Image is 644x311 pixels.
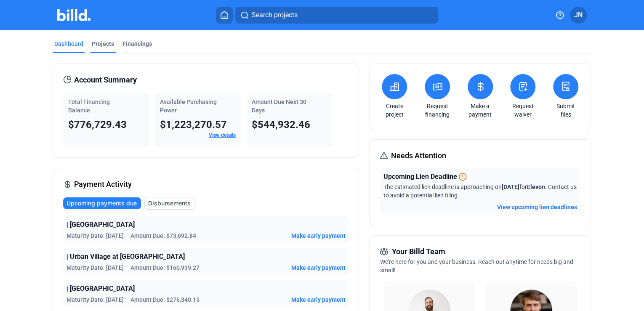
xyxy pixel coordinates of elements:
a: Create project [380,102,409,119]
a: Request financing [423,102,452,119]
span: [DATE] [501,183,519,190]
span: Amount Due: $160,939.27 [130,263,200,272]
span: Disbursements [148,199,191,207]
span: Available Purchasing Power [160,98,217,114]
span: Amount Due: $276,340.15 [130,295,200,304]
button: Search projects [235,7,438,24]
span: Maturity Date: [DATE] [67,295,124,304]
span: Elevon [527,183,545,190]
button: View upcoming lien deadlines [497,203,577,211]
div: Financings [122,40,152,48]
div: Dashboard [54,40,83,48]
a: Submit files [551,102,580,119]
span: $544,932.46 [252,119,310,130]
span: Upcoming Lien Deadline [383,172,457,182]
span: Maturity Date: [DATE] [67,231,124,240]
img: Billd Company Logo [57,9,90,21]
span: Total Financing Balance [68,98,110,114]
span: Needs Attention [391,150,446,162]
span: [GEOGRAPHIC_DATA] [70,220,135,230]
span: $1,223,270.57 [160,119,227,130]
a: Request waiver [508,102,538,119]
a: View details [209,132,236,138]
span: JN [574,10,583,20]
button: Make early payment [291,231,345,240]
span: Amount Due: $73,692.84 [130,231,196,240]
span: $776,729.43 [68,119,127,130]
button: Make early payment [291,295,345,304]
a: Make a payment [466,102,495,119]
span: Urban Village at [GEOGRAPHIC_DATA] [70,252,185,262]
span: [GEOGRAPHIC_DATA] [70,284,135,294]
span: Search projects [251,10,297,20]
button: Disbursements [144,197,195,210]
button: JN [570,7,587,24]
div: Projects [92,40,114,48]
span: The estimated lien deadline is approaching on for . Contact us to avoid a potential lien filing. [383,183,576,199]
span: Your Billd Team [391,246,445,258]
button: Make early payment [291,263,345,272]
button: Upcoming payments due [63,197,141,209]
span: Maturity Date: [DATE] [67,263,124,272]
span: Account Summary [74,74,137,86]
span: Upcoming payments due [67,199,137,207]
span: Payment Activity [74,178,132,190]
span: We're here for you and your business. Reach out anytime for needs big and small! [380,258,573,274]
span: Amount Due Next 30 Days [252,98,306,114]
